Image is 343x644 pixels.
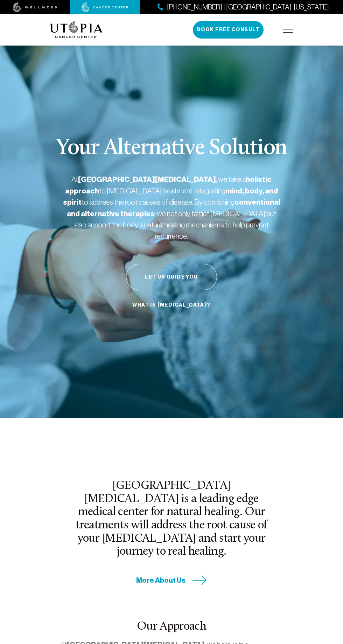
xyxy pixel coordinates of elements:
[157,2,329,12] a: [PHONE_NUMBER] | [GEOGRAPHIC_DATA], [US_STATE]
[56,137,287,160] p: Your Alternative Solution
[131,299,212,312] a: What is [MEDICAL_DATA]?
[82,2,128,12] img: cancer center
[67,198,280,218] strong: conventional and alternative therapies
[78,175,216,184] strong: [GEOGRAPHIC_DATA][MEDICAL_DATA]
[71,479,272,559] h2: [GEOGRAPHIC_DATA][MEDICAL_DATA] is a leading edge medical center for natural healing. Our treatme...
[50,21,103,38] img: logo
[126,264,217,290] button: Let Us Guide You
[136,576,185,585] span: More About Us
[60,620,283,633] h2: Our Approach
[193,21,264,39] button: Book Free Consult
[167,2,329,12] span: [PHONE_NUMBER] | [GEOGRAPHIC_DATA], [US_STATE]
[136,575,207,585] a: More About Us
[63,174,280,241] p: At , we take a to [MEDICAL_DATA] treatment, integrating to address the root causes of disease. By...
[13,2,57,12] img: wellness
[65,175,272,196] strong: holistic approach
[283,27,293,33] img: icon-hamburger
